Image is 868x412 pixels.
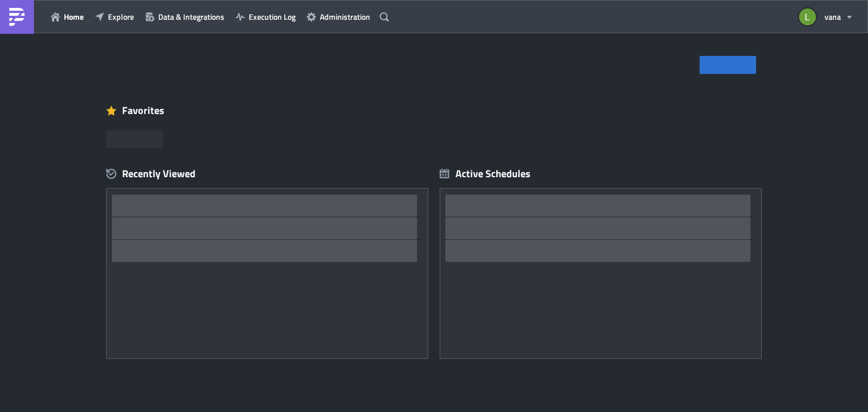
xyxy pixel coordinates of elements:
[108,11,134,23] span: Explore
[140,8,230,25] button: Data & Integrations
[301,8,376,25] button: Administration
[230,8,301,25] button: Execution Log
[440,167,531,180] div: Active Schedules
[798,7,817,27] img: Avatar
[106,165,428,182] div: Recently Viewed
[89,8,140,25] button: Explore
[158,11,224,23] span: Data & Integrations
[320,11,370,23] span: Administration
[249,11,296,23] span: Execution Log
[64,11,84,23] span: Home
[824,11,841,23] span: vana
[45,8,89,25] button: Home
[792,5,860,29] button: vana
[8,8,26,26] img: PushMetrics
[106,102,762,119] div: Favorites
